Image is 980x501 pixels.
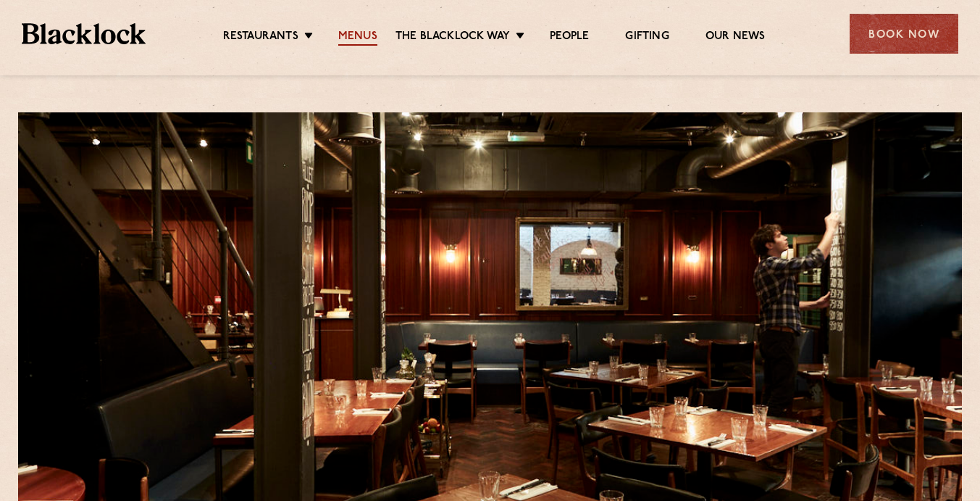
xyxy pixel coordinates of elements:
img: BL_Textured_Logo-footer-cropped.svg [22,23,146,44]
a: Restaurants [223,30,298,46]
a: Our News [705,30,766,46]
a: The Blacklock Way [395,30,510,46]
div: Book Now [850,14,958,54]
a: Gifting [625,30,669,46]
a: Menus [338,30,377,46]
a: People [550,30,589,46]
